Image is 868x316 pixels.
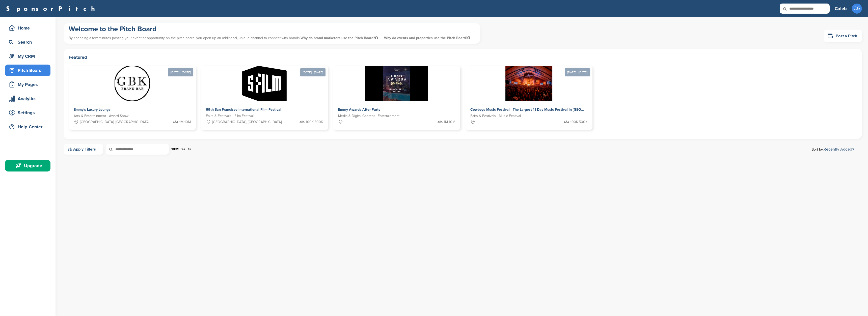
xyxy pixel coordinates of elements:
div: [DATE] - [DATE] [565,68,590,76]
div: Pitch Board [8,66,50,75]
div: Upgrade [8,161,50,170]
a: My CRM [5,50,50,62]
a: Pitch Board [5,65,50,76]
span: [GEOGRAPHIC_DATA], [GEOGRAPHIC_DATA] [212,119,282,125]
span: [GEOGRAPHIC_DATA], [GEOGRAPHIC_DATA] [80,119,149,125]
span: Why do brand marketers use the Pitch Board? [301,36,379,40]
a: Sponsorpitch & Emmy Awards After-Party Media & Digital Content - Entertainment 1M-10M [333,66,460,130]
a: My Pages [5,79,50,90]
h1: Welcome to the Pitch Board [69,24,475,34]
a: [DATE] - [DATE] Sponsorpitch & Cowboys Music Festival - The Largest 11 Day Music Festival in [GEO... [465,58,592,130]
span: Emmy Awards After-Party [338,107,380,112]
span: 100K-500K [306,119,323,125]
img: Sponsorpitch & [365,66,428,101]
a: Post a Pitch [824,30,862,42]
strong: 1035 [171,147,179,151]
div: Search [8,38,50,47]
div: [DATE] - [DATE] [300,68,325,76]
div: My Pages [8,80,50,89]
h3: Caleb [835,5,847,12]
img: Sponsorpitch & [242,66,286,101]
a: [DATE] - [DATE] Sponsorpitch & Emmy's Luxury Lounge Arts & Entertainment - Award Show [GEOGRAPHIC... [69,58,196,130]
div: Home [8,23,50,33]
span: Media & Digital Content - Entertainment [338,113,399,119]
span: Why do events and properties use the Pitch Board? [384,36,470,40]
span: Sort by: [812,147,854,151]
a: Recently Added [824,147,854,152]
div: Analytics [8,94,50,103]
span: 69th San Francisco International Film Festival [206,107,281,112]
a: Analytics [5,93,50,104]
a: Caleb [835,3,847,14]
img: Sponsorpitch & [115,66,150,101]
span: Fairs & Festivals - Music Festival [470,113,521,119]
span: 100K-500K [570,119,587,125]
div: [DATE] - [DATE] [168,68,193,76]
span: Fairs & Festivals - Film Festival [206,113,254,119]
span: Cowboys Music Festival - The Largest 11 Day Music Festival in [GEOGRAPHIC_DATA] [470,107,609,112]
h2: Featured [69,54,857,61]
span: Arts & Entertainment - Award Show [74,113,128,119]
a: Home [5,22,50,34]
a: Settings [5,107,50,119]
span: Emmy's Luxury Lounge [74,107,111,112]
a: Help Center [5,121,50,133]
div: Settings [8,108,50,117]
a: Apply Filters [64,144,103,155]
a: SponsorPitch [6,5,98,12]
span: 1M-10M [179,119,191,125]
p: By spending a few minutes posting your event or opportunity on the pitch board, you open up an ad... [69,34,475,42]
a: Search [5,36,50,48]
a: Upgrade [5,160,50,171]
span: 1M-10M [444,119,455,125]
a: [DATE] - [DATE] Sponsorpitch & 69th San Francisco International Film Festival Fairs & Festivals -... [201,58,328,130]
div: My CRM [8,52,50,61]
div: Help Center [8,122,50,131]
img: Sponsorpitch & [505,66,553,101]
span: CG [852,4,862,14]
span: results [180,147,191,151]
